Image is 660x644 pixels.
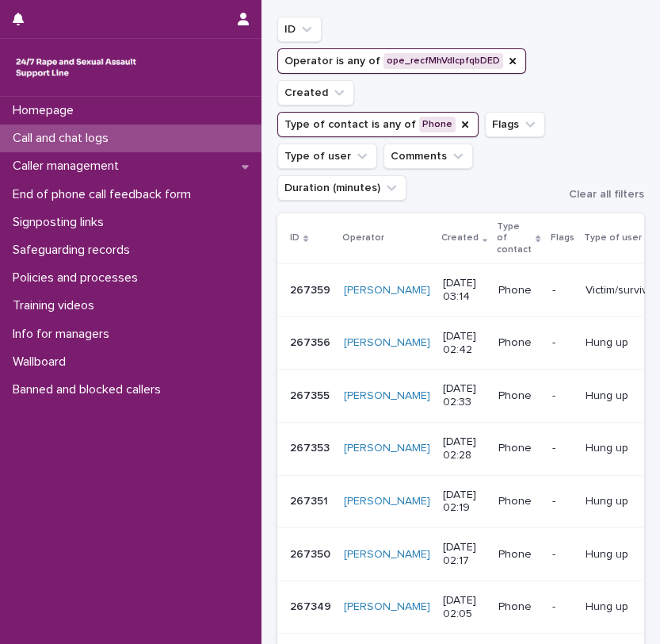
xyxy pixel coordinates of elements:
p: Phone [498,600,539,614]
span: Clear all filters [569,189,644,200]
a: [PERSON_NAME] [344,442,430,455]
a: [PERSON_NAME] [344,495,430,508]
p: Phone [498,495,539,508]
p: ID [290,229,299,247]
p: - [552,284,573,297]
p: Phone [498,389,539,403]
p: 267351 [290,492,331,508]
p: 267355 [290,386,333,403]
button: Operator [277,48,526,74]
p: Victim/survivor [586,284,658,297]
p: Phone [498,442,539,455]
button: Comments [383,144,473,169]
p: Hung up [586,336,658,350]
p: Type of user [584,229,642,247]
a: [PERSON_NAME] [344,548,430,562]
p: 267353 [290,439,333,455]
p: - [552,442,573,455]
p: Phone [498,284,539,297]
p: End of phone call feedback form [6,187,204,202]
p: - [552,495,573,508]
p: [DATE] 02:33 [443,382,486,409]
a: [PERSON_NAME] [344,336,430,350]
button: Clear all filters [556,189,644,200]
p: Hung up [586,442,658,455]
p: Caller management [6,159,132,174]
p: - [552,600,573,614]
button: ID [277,17,322,42]
p: [DATE] 02:28 [443,435,486,462]
p: - [552,548,573,562]
a: [PERSON_NAME] [344,389,430,403]
button: Duration (minutes) [277,175,406,201]
p: Info for managers [6,327,122,342]
p: Call and chat logs [6,131,121,146]
p: Operator [342,229,384,247]
p: - [552,336,573,350]
p: Phone [498,548,539,562]
a: [PERSON_NAME] [344,600,430,614]
p: Policies and processes [6,270,151,286]
button: Type of contact [277,112,479,137]
p: [DATE] 02:05 [443,594,486,621]
p: Wallboard [6,355,78,370]
p: Type of contact [497,218,532,259]
button: Flags [485,112,545,137]
p: - [552,389,573,403]
a: [PERSON_NAME] [344,284,430,297]
p: Hung up [586,389,658,403]
p: Flags [551,229,574,247]
p: Hung up [586,495,658,508]
p: [DATE] 02:17 [443,541,486,568]
p: Homepage [6,103,86,118]
p: 267349 [290,597,334,614]
p: Banned and blocked callers [6,382,174,397]
p: Safeguarding records [6,243,143,258]
p: [DATE] 02:19 [443,489,486,516]
p: 267359 [290,281,334,297]
p: Hung up [586,600,658,614]
button: Created [277,80,354,105]
p: Training videos [6,298,107,313]
img: rhQMoQhaT3yELyF149Cw [13,52,139,83]
p: Signposting links [6,215,116,230]
p: Hung up [586,548,658,562]
button: Type of user [277,144,377,169]
p: Phone [498,336,539,350]
p: 267350 [290,545,334,562]
p: [DATE] 03:14 [443,277,486,304]
p: Created [441,229,479,247]
p: 267356 [290,333,334,350]
p: [DATE] 02:42 [443,330,486,357]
